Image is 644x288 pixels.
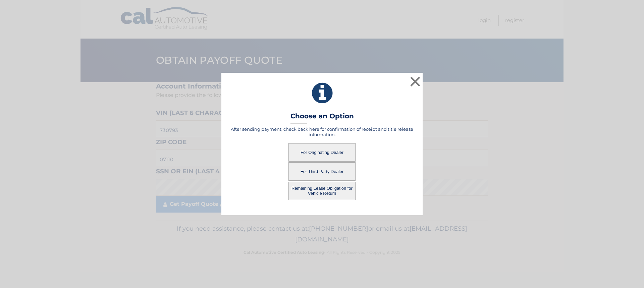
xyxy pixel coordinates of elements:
[409,75,422,88] button: ×
[290,112,354,124] h3: Choose an Option
[230,126,414,137] h5: After sending payment, check back here for confirmation of receipt and title release information.
[288,143,356,162] button: For Originating Dealer
[288,162,356,181] button: For Third Party Dealer
[288,182,356,200] button: Remaining Lease Obligation for Vehicle Return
